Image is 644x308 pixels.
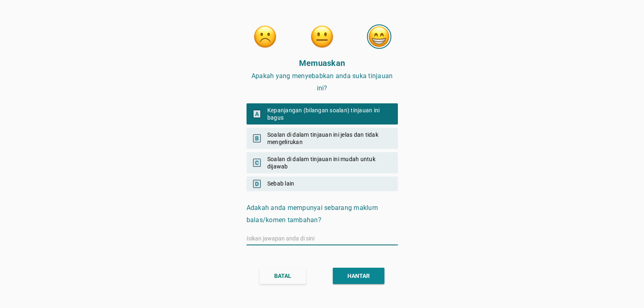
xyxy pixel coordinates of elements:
[251,72,393,92] span: Apakah yang menyebabkan anda suka tinjauan ini?
[299,58,345,68] strong: Memuaskan
[247,177,398,191] div: Sebab lain
[253,134,261,142] span: B
[253,110,261,118] span: A
[247,204,378,224] span: Adakah anda mempunyai sebarang maklum balas/komen tambahan?
[247,152,398,173] div: Soalan di dalam tinjauan ini mudah untuk dijawab
[247,232,398,245] input: Isikan jawapan anda di sini
[253,180,261,188] span: D
[247,103,398,125] div: Kepanjangan (bilangan soalan) tinjauan ini bagus
[253,159,261,167] span: C
[347,272,370,280] div: HANTAR
[274,272,291,280] div: BATAL
[260,268,306,284] button: BATAL
[247,128,398,149] div: Soalan di dalam tinjauan ini jelas dan tidak mengelirukan
[333,268,384,284] button: HANTAR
